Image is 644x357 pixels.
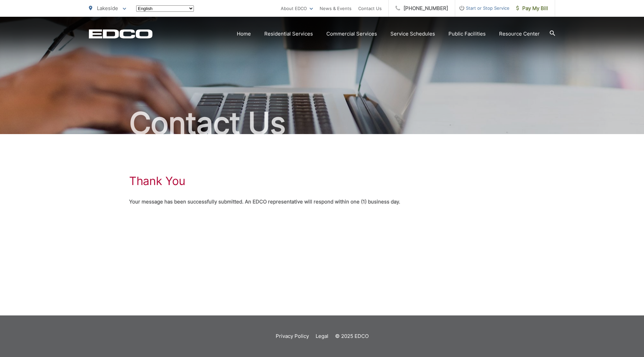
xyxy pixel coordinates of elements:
[335,332,369,340] p: © 2025 EDCO
[136,5,194,12] select: Select a language
[237,30,251,38] a: Home
[97,5,118,11] span: Lakeside
[281,4,313,12] a: About EDCO
[89,29,153,39] a: EDCD logo. Return to the homepage.
[448,30,486,38] a: Public Facilities
[390,30,435,38] a: Service Schedules
[264,30,313,38] a: Residential Services
[129,174,185,188] h1: Thank You
[129,198,400,205] strong: Your message has been successfully submitted. An EDCO representative will respond within one (1) ...
[316,332,328,340] a: Legal
[499,30,540,38] a: Resource Center
[326,30,377,38] a: Commercial Services
[320,4,352,12] a: News & Events
[516,4,548,12] span: Pay My Bill
[358,4,382,12] a: Contact Us
[89,107,555,140] h2: Contact Us
[276,332,309,340] a: Privacy Policy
